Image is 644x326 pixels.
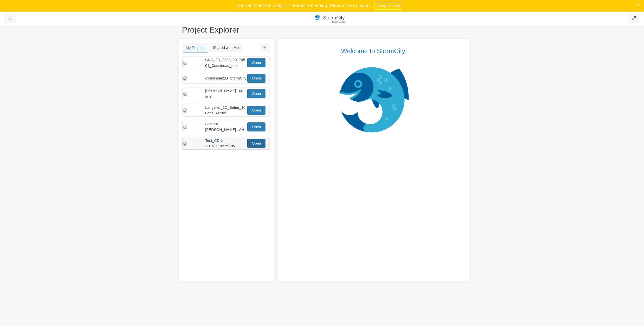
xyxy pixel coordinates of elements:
p: Welcome to StormCity! [282,47,466,55]
img: ff9821bb-4acc-408a-8410-1b6c925155b1 [183,142,187,146]
span: Cousineau2D_StormCity [205,76,246,80]
span: [PERSON_NAME] 100 ans [205,89,243,98]
a: Open [247,122,265,131]
span: × [637,2,640,8]
img: e61cdc48-e46f-4f8f-9f70-0e4013b7e1e2 [183,61,187,65]
img: chi-fish.svg [339,67,409,133]
button: Close [637,2,640,8]
button: My Projects [182,43,208,52]
img: e3a7edb8-b891-46e2-b0b1-7f8b22d89e68 [183,92,187,96]
span: CND_2D_2203_20170501_Cousineau_test [205,58,245,67]
img: 5acd7d34-4140-455c-a6c9-332467b285fd [183,108,187,113]
img: 81953885-96a8-4b3f-b96f-5945cdbe9127 [183,125,187,129]
a: Open [247,89,265,98]
span: Your account has only 1.7 credits remaining. Please top up soon. [237,3,371,8]
a: Open [247,74,265,83]
button: Shared with Me [209,43,242,52]
img: c6e57ba9-84b4-4376-a8da-bf73ba5358b4 [183,76,187,80]
h1: Project Explorer [182,25,462,35]
a: Open [247,58,265,67]
span: Langelier_2D_Entier_100ans_Actuel [205,105,246,115]
img: chi-fish-icon.svg [315,15,321,20]
a: Open [247,106,265,115]
a: Open [247,139,265,148]
a: Manage Credits [374,2,402,9]
span: Secteur [PERSON_NAME] - AH [205,122,244,131]
span: StormCity [323,15,344,20]
span: Test_CDN-2D_V9_StormCity [205,139,235,148]
span: USA East [332,20,345,24]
